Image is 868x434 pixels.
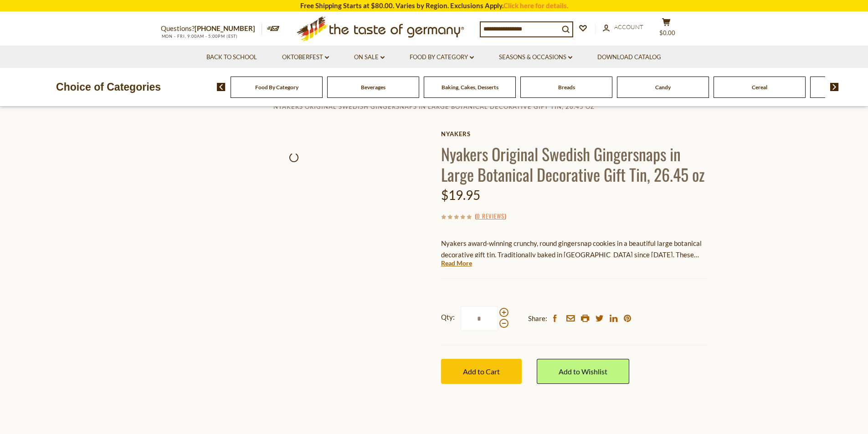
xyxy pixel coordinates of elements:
a: Baking, Cakes, Desserts [442,84,498,91]
img: next arrow [830,83,839,91]
button: $0.00 [653,18,680,41]
a: Read More [441,259,472,268]
a: 0 Reviews [477,211,504,221]
a: Breads [558,84,575,91]
img: previous arrow [217,83,226,91]
a: Click here for details. [503,1,568,10]
a: Account [603,22,643,32]
span: ( ) [475,211,506,220]
a: On Sale [354,52,385,62]
a: Food By Category [410,52,474,62]
a: Oktoberfest [282,52,329,62]
span: Account [614,23,643,31]
button: Add to Cart [441,359,522,384]
a: Add to Wishlist [537,359,629,384]
a: Download Catalog [597,52,661,62]
span: $0.00 [659,29,675,36]
a: Candy [655,84,671,91]
a: Seasons & Occasions [499,52,572,62]
span: $19.95 [441,187,480,203]
span: Add to Cart [463,367,500,376]
a: Nyakers [441,130,708,138]
strong: Qty: [441,311,455,323]
span: Share: [528,313,547,324]
a: [PHONE_NUMBER] [195,24,255,32]
p: Nyakers award-winning crunchy, round gingersnap cookies in a beautiful large botanical decorative... [441,238,708,260]
h1: Nyakers Original Swedish Gingersnaps in Large Botanical Decorative Gift Tin, 26.45 oz [441,143,708,184]
a: Cereal [752,84,767,91]
span: MON - FRI, 9:00AM - 5:00PM (EST) [161,34,238,39]
a: Beverages [361,84,385,91]
a: Back to School [206,52,257,62]
p: Questions? [161,23,262,35]
a: Nyakers Original Swedish Gingersnaps in Large Botanical Decorative Gift Tin, 26.45 oz [273,103,595,110]
input: Qty: [461,306,498,331]
a: Food By Category [255,84,298,91]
